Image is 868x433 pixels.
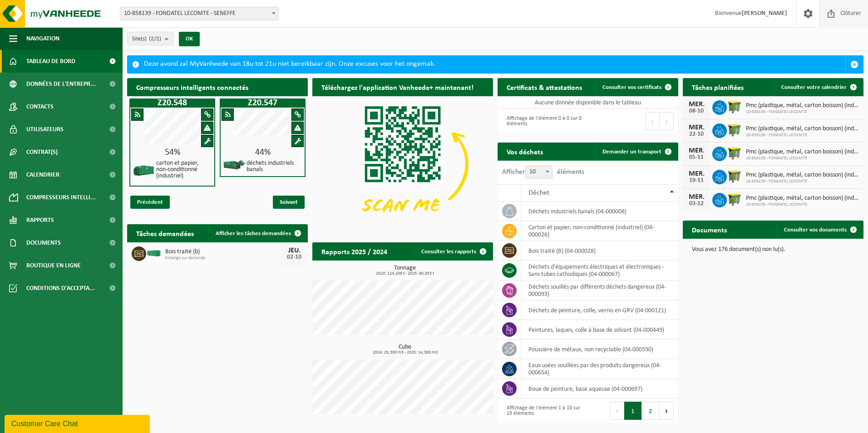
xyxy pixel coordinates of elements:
[610,402,624,420] button: Previous
[26,254,81,277] span: Boutique en ligne
[525,165,552,179] span: 10
[692,246,854,253] p: Vous avez 176 document(s) non lu(s).
[26,27,59,50] span: Navigation
[208,224,307,242] a: Afficher les tâches demandées
[26,118,64,141] span: Utilisateurs
[216,231,291,236] span: Afficher les tâches demandées
[687,147,705,154] div: MER.
[285,247,303,254] div: JEU.
[687,131,705,138] div: 22-10
[223,159,246,171] img: HK-XZ-20-GN-01
[774,78,863,96] a: Consulter votre calendrier
[165,256,281,261] span: Echange sur demande
[746,172,859,179] span: Pmc (plastique, métal, carton boisson) (industriel)
[522,379,678,399] td: boue de peinture, base aqueuse (04-000697)
[273,196,305,209] span: Suivant
[595,78,677,96] a: Consulter vos certificats
[522,320,678,340] td: peintures, laques, colle à base de solvant (04-000449)
[746,125,859,133] span: Pmc (plastique, métal, carton boisson) (industriel)
[683,78,753,96] h2: Tâches planifiées
[522,241,678,261] td: bois traité (B) (04-000028)
[317,265,493,276] h3: Tonnage
[26,231,61,254] span: Documents
[127,224,203,242] h2: Tâches demandées
[683,221,736,238] h2: Documents
[742,10,787,17] strong: [PERSON_NAME]
[317,271,493,276] span: 2024: 124,208 t - 2025: 60,853 t
[522,202,678,221] td: déchets industriels banals (04-000008)
[156,160,211,179] h4: carton et papier, non-conditionné (industriel)
[746,195,859,202] span: Pmc (plastique, métal, carton boisson) (industriel)
[642,402,660,420] button: 2
[746,156,859,161] span: 10-858139 - FONDATEL LECOMTE
[784,227,847,233] span: Consulter vos documents
[498,78,591,96] h2: Certificats & attestations
[317,350,493,355] span: 2024: 25,300 m3 - 2025: 14,300 m3
[498,143,552,160] h2: Vos déchets
[687,108,705,114] div: 08-10
[687,201,705,207] div: 03-12
[26,186,96,209] span: Compresseurs intelli...
[26,95,54,118] span: Contacts
[727,122,742,138] img: WB-1100-HPE-GN-50
[130,148,214,157] div: 54%
[687,154,705,161] div: 05-11
[5,413,152,433] iframe: chat widget
[127,78,308,96] h2: Compresseurs intelligents connectés
[645,112,660,130] button: Previous
[687,193,705,201] div: MER.
[746,102,859,109] span: Pmc (plastique, métal, carton boisson) (industriel)
[165,248,281,256] span: Bois traité (b)
[144,56,845,73] div: Deze avond zal MyVanheede van 18u tot 21u niet bereikbaar zijn. Onze excuses voor het ongemak.
[727,145,742,161] img: WB-1100-HPE-GN-50
[146,249,162,257] img: HK-XC-30-GN-00
[132,98,213,108] h1: Z20.548
[498,96,678,109] td: Aucune donnée disponible dans le tableau
[26,141,58,163] span: Contrat(s)
[26,277,95,300] span: Conditions d'accepta...
[132,32,161,46] span: Site(s)
[687,170,705,177] div: MER.
[133,159,155,182] img: HK-XZ-20-GN-00
[781,84,847,90] span: Consulter votre calendrier
[26,50,75,73] span: Tableau de bord
[746,133,859,138] span: 10-858139 - FONDATEL LECOMTE
[727,168,742,184] img: WB-1100-HPE-GN-50
[502,401,583,421] div: Affichage de l'élément 1 à 10 sur 19 éléments
[660,402,674,420] button: Next
[130,196,170,209] span: Précédent
[522,261,678,280] td: déchets d'équipements électriques et électroniques - Sans tubes cathodiques (04-000067)
[746,148,859,156] span: Pmc (plastique, métal, carton boisson) (industriel)
[26,209,54,231] span: Rapports
[522,221,678,241] td: carton et papier, non-conditionné (industriel) (04-000026)
[595,143,677,161] a: Demander un transport
[317,344,493,355] h3: Cube
[127,32,173,45] button: Site(s)(2/2)
[746,202,859,207] span: 10-858139 - FONDATEL LECOMTE
[522,340,678,359] td: poussière de métaux, non recyclable (04-000590)
[687,101,705,108] div: MER.
[624,402,642,420] button: 1
[285,254,303,261] div: 02-10
[526,166,552,178] span: 10
[602,149,661,155] span: Demander un transport
[312,96,493,232] img: Download de VHEPlus App
[247,160,301,173] h4: déchets industriels banals
[149,36,161,42] count: (2/2)
[120,7,278,20] span: 10-858139 - FONDATEL LECOMTE - SENEFFE
[777,221,863,239] a: Consulter vos documents
[222,98,303,108] h1: Z20.547
[179,32,200,46] button: OK
[687,177,705,184] div: 19-11
[727,192,742,207] img: WB-1100-HPE-GN-50
[522,359,678,379] td: eaux usées souillées par des produits dangereux (04-000654)
[312,78,483,96] h2: Téléchargez l'application Vanheede+ maintenant!
[221,148,305,157] div: 44%
[746,179,859,184] span: 10-858139 - FONDATEL LECOMTE
[26,163,59,186] span: Calendrier
[522,300,678,320] td: déchets de peinture, colle, vernis en GRV (04-000121)
[660,112,674,130] button: Next
[502,111,583,131] div: Affichage de l'élément 0 à 0 sur 0 éléments
[602,84,661,90] span: Consulter vos certificats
